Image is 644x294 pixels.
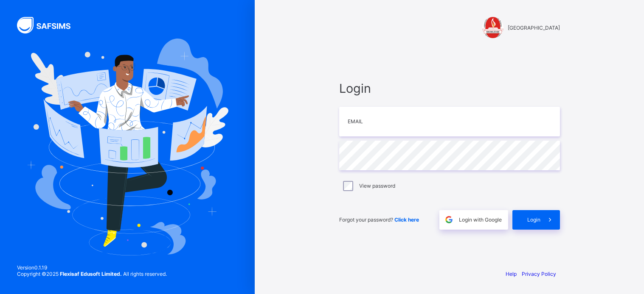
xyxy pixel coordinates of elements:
[444,215,454,225] img: google.396cfc9801f0270233282035f929180a.svg
[339,81,560,96] span: Login
[17,264,167,271] span: Version 0.1.19
[17,17,81,33] img: SAFSIMS Logo
[17,271,167,277] span: Copyright © 2025 All rights reserved.
[508,25,560,31] span: [GEOGRAPHIC_DATA]
[506,271,517,277] a: Help
[522,271,556,277] a: Privacy Policy
[359,183,395,189] label: View password
[459,216,502,223] span: Login with Google
[60,271,122,277] strong: Flexisaf Edusoft Limited.
[394,216,419,223] a: Click here
[527,216,540,223] span: Login
[339,216,419,223] span: Forgot your password?
[26,39,228,255] img: Hero Image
